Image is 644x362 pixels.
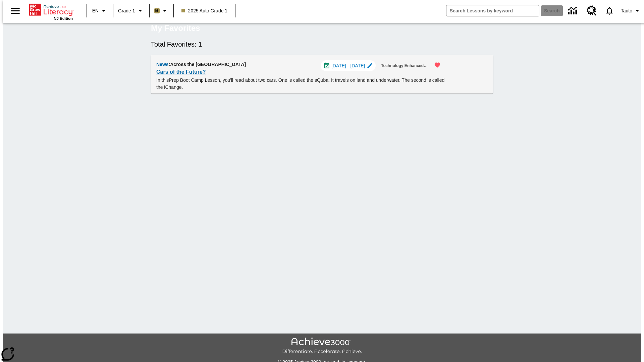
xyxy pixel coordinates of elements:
[115,5,147,17] button: Grade: Grade 1, Select a grade
[282,338,362,355] img: Achieve3000 Differentiate Accelerate Achieve
[381,62,429,69] span: Technology Enhanced Item
[583,2,601,20] a: Resource Center, Will open in new tab
[54,16,73,20] span: NJ Edition
[155,6,159,15] span: B
[156,67,206,77] a: Cars of the Future?
[378,60,431,71] button: Technology Enhanced Item
[156,62,169,67] span: News
[151,39,493,50] h6: Total Favorites: 1
[156,77,444,90] testabrev: Prep Boot Camp Lesson, you'll read about two cars. One is called the sQuba. It travels on land an...
[29,2,73,20] div: Home
[92,7,99,14] span: EN
[152,5,171,17] button: Boost Class color is light brown. Change class color
[321,60,376,71] div: Jul 01 - Aug 01 Choose Dates
[331,62,365,69] span: [DATE] - [DATE]
[169,62,246,67] span: : Across the [GEOGRAPHIC_DATA]
[89,5,111,17] button: Language: EN, Select a language
[446,5,539,16] input: search field
[430,58,445,72] button: Remove from Favorites
[151,23,200,34] h5: My Favorites
[181,7,228,14] span: 2025 Auto Grade 1
[118,7,135,14] span: Grade 1
[5,1,25,21] button: Open side menu
[618,5,644,17] button: Profile/Settings
[621,7,632,14] span: Tauto
[156,77,445,91] p: In this
[564,2,583,20] a: Data Center
[601,2,618,19] a: Notifications
[29,3,73,16] a: Home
